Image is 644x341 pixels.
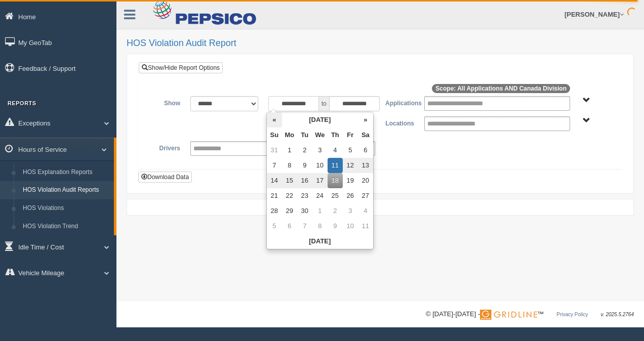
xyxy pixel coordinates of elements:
[328,188,343,203] td: 25
[358,173,373,188] td: 20
[146,96,185,108] label: Show
[146,141,185,153] label: Drivers
[328,203,343,219] td: 2
[297,203,312,219] td: 30
[282,188,297,203] td: 22
[343,173,358,188] td: 19
[343,158,358,173] td: 12
[358,203,373,219] td: 4
[267,188,282,203] td: 21
[282,173,297,188] td: 15
[282,158,297,173] td: 8
[267,158,282,173] td: 7
[343,188,358,203] td: 26
[343,219,358,234] td: 10
[267,127,282,143] th: Su
[18,199,114,218] a: HOS Violations
[328,173,343,188] td: 18
[358,112,373,127] th: »
[426,309,634,320] div: © [DATE]-[DATE] - ™
[312,143,328,158] td: 3
[312,127,328,143] th: We
[267,234,373,249] th: [DATE]
[328,143,343,158] td: 4
[380,96,419,108] label: Applications
[601,312,634,317] span: v. 2025.5.2764
[282,127,297,143] th: Mo
[282,112,358,127] th: [DATE]
[312,173,328,188] td: 17
[267,219,282,234] td: 5
[267,112,282,127] th: «
[282,143,297,158] td: 1
[432,84,570,93] span: Scope: All Applications AND Canada Division
[343,127,358,143] th: Fr
[556,312,588,317] a: Privacy Policy
[282,219,297,234] td: 6
[380,116,419,129] label: Locations
[138,172,192,183] button: Download Data
[127,38,634,49] h2: HOS Violation Audit Report
[139,62,223,73] a: Show/Hide Report Options
[282,203,297,219] td: 29
[312,219,328,234] td: 8
[297,127,312,143] th: Tu
[18,181,114,199] a: HOS Violation Audit Reports
[297,173,312,188] td: 16
[358,188,373,203] td: 27
[312,203,328,219] td: 1
[297,219,312,234] td: 7
[312,158,328,173] td: 10
[358,158,373,173] td: 13
[480,310,537,320] img: Gridline
[18,163,114,182] a: HOS Explanation Reports
[358,143,373,158] td: 6
[267,203,282,219] td: 28
[343,143,358,158] td: 5
[358,127,373,143] th: Sa
[328,127,343,143] th: Th
[267,173,282,188] td: 14
[297,188,312,203] td: 23
[297,143,312,158] td: 2
[343,203,358,219] td: 3
[319,96,329,111] span: to
[297,158,312,173] td: 9
[328,219,343,234] td: 9
[267,143,282,158] td: 31
[18,218,114,236] a: HOS Violation Trend
[358,219,373,234] td: 11
[312,188,328,203] td: 24
[328,158,343,173] td: 11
